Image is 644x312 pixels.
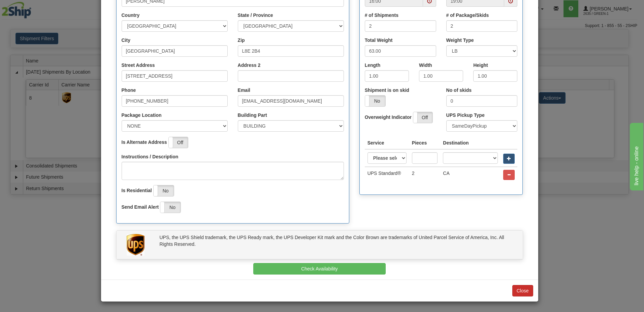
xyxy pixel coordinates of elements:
label: Street Address [122,62,155,69]
iframe: chat widget [629,122,643,190]
label: Address 2 [238,62,261,69]
label: Weight Type [446,37,474,44]
label: Shipment is on skid [365,87,409,94]
label: Country [122,12,140,19]
label: City [122,37,130,44]
label: Off [413,112,432,123]
label: # of Package/Skids [446,12,489,19]
td: UPS Standard® [365,167,409,183]
label: Length [365,62,381,69]
label: Overweight Indicator [365,114,412,121]
th: Pieces [409,137,441,149]
label: Height [473,62,488,69]
label: Zip [238,37,245,44]
label: No [160,202,181,213]
th: Destination [440,137,501,149]
td: CA [440,167,501,183]
div: UPS, the UPS Shield trademark, the UPS Ready mark, the UPS Developer Kit mark and the Color Brown... [155,234,518,248]
td: 2 [409,167,441,183]
label: Email [238,87,250,94]
label: No [365,96,385,106]
label: Building Part [238,112,267,119]
label: State / Province [238,12,273,19]
label: Off [169,137,188,148]
label: Instructions / Description [122,153,179,160]
label: Is Residential [122,187,152,194]
label: No [154,185,174,196]
button: Close [512,285,533,296]
th: Service [365,137,409,149]
label: Send Email Alert [122,204,159,210]
label: Package Location [122,112,162,119]
label: Total Weight [365,37,393,44]
label: Is Alternate Address [122,139,167,146]
button: Check Availability [253,263,386,275]
img: UPS Logo [127,234,144,256]
label: Phone [122,87,136,94]
label: # of Shipments [365,12,398,19]
label: No of skids [446,87,472,94]
label: UPS Pickup Type [446,112,485,119]
div: live help - online [5,4,62,12]
label: Width [419,62,432,69]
